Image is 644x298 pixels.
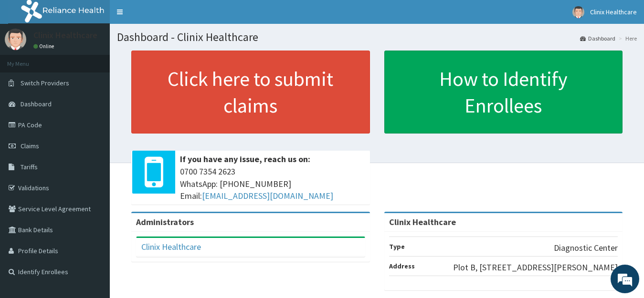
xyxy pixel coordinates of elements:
[580,34,615,42] a: Dashboard
[389,242,405,251] b: Type
[572,6,584,18] img: User Image
[384,51,623,134] a: How to Identify Enrollees
[21,100,52,108] span: Dashboard
[33,31,97,40] p: Clinix Healthcare
[33,43,56,50] a: Online
[141,241,201,252] a: Clinix Healthcare
[590,8,637,16] span: Clinix Healthcare
[117,31,637,43] h1: Dashboard - Clinix Healthcare
[180,165,365,202] span: 0700 7354 2623 WhatsApp: [PHONE_NUMBER] Email:
[202,190,333,201] a: [EMAIL_ADDRESS][DOMAIN_NAME]
[616,34,637,42] li: Here
[21,163,38,171] span: Tariffs
[131,51,370,134] a: Click here to submit claims
[180,154,310,164] b: If you have any issue, reach us on:
[5,29,26,50] img: User Image
[389,262,415,270] b: Address
[136,216,194,227] b: Administrators
[21,79,69,87] span: Switch Providers
[21,142,39,150] span: Claims
[453,261,618,274] p: Plot B, [STREET_ADDRESS][PERSON_NAME]
[389,216,456,227] strong: Clinix Healthcare
[554,242,618,254] p: Diagnostic Center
